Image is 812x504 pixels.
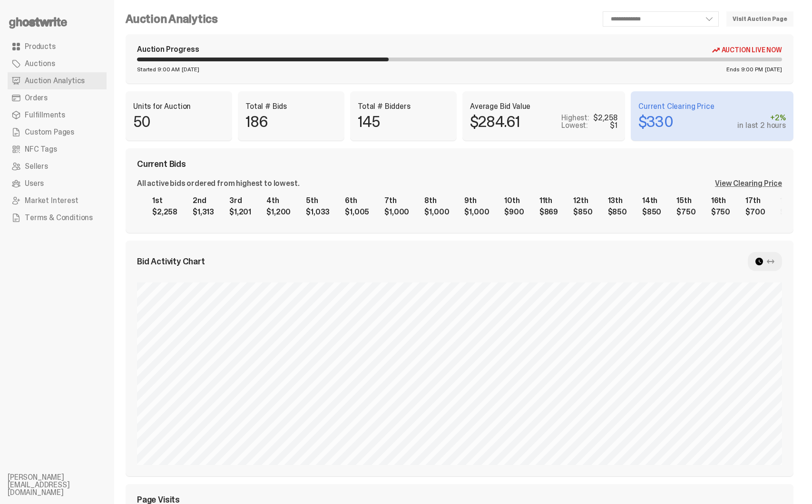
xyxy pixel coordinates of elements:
span: Auctions [25,60,55,68]
h4: Auction Analytics [126,13,218,25]
div: $1,000 [424,208,449,216]
p: Current Clearing Price [638,103,786,110]
span: Users [25,180,44,187]
p: Total # Bids [245,103,337,110]
p: 186 [245,114,337,129]
p: Highest: [561,114,589,122]
span: Products [25,43,56,50]
span: Market Interest [25,197,78,204]
p: Total # Bidders [358,103,449,110]
p: Lowest: [561,122,588,129]
span: Current Bids [137,160,186,168]
div: 4th [266,197,291,204]
div: $2,258 [152,208,177,216]
div: 14th [642,197,661,204]
a: Market Interest [8,192,107,209]
div: $700 [745,208,765,216]
p: Units for Auction [133,103,225,110]
div: All active bids ordered from highest to lowest. [137,180,299,187]
div: $850 [642,208,661,216]
p: 50 [133,114,225,129]
div: $2,258 [593,114,617,122]
div: 9th [464,197,489,204]
div: 2nd [193,197,214,204]
a: Fulfillments [8,107,107,124]
div: $1 [610,122,617,129]
div: 13th [608,197,627,204]
span: [DATE] [765,67,782,72]
div: 5th [306,197,330,204]
a: Auctions [8,55,107,72]
div: +2% [737,114,786,122]
p: 145 [358,114,449,129]
div: $600 [780,208,800,216]
a: Auction Analytics [8,72,107,89]
a: Users [8,175,107,192]
p: $284.61 [470,114,520,129]
span: Fulfillments [25,111,65,119]
div: $1,200 [266,208,291,216]
div: 7th [384,197,409,204]
p: Average Bid Value [470,103,617,110]
li: [PERSON_NAME][EMAIL_ADDRESS][DOMAIN_NAME] [8,474,122,496]
div: 11th [539,197,558,204]
span: Bid Activity Chart [137,257,205,266]
a: Terms & Conditions [8,209,107,226]
span: Sellers [25,163,48,170]
div: 12th [573,197,592,204]
div: $900 [504,208,524,216]
a: Orders [8,89,107,107]
div: View Clearing Price [715,180,782,187]
a: Visit Auction Page [726,11,793,27]
div: 6th [345,197,369,204]
div: $1,033 [306,208,330,216]
span: NFC Tags [25,145,57,153]
span: Terms & Conditions [25,214,93,222]
span: Page Visits [137,495,180,504]
p: $330 [638,114,673,129]
span: Auction Live Now [722,46,782,54]
div: $850 [573,208,592,216]
a: Products [8,38,107,55]
div: Auction Progress [137,46,199,54]
div: 1st [152,197,177,204]
span: Auction Analytics [25,77,85,85]
div: $869 [539,208,558,216]
div: $750 [711,208,730,216]
div: $1,000 [384,208,409,216]
div: 10th [504,197,524,204]
div: $1,313 [193,208,214,216]
div: 16th [711,197,730,204]
div: 3rd [229,197,251,204]
span: Orders [25,94,48,102]
div: $1,000 [464,208,489,216]
div: 15th [676,197,695,204]
div: 17th [745,197,765,204]
div: $750 [676,208,695,216]
a: Custom Pages [8,124,107,141]
span: Custom Pages [25,128,74,136]
div: 18th [780,197,800,204]
div: in last 2 hours [737,122,786,129]
div: $1,201 [229,208,251,216]
span: [DATE] [182,67,199,72]
span: Started 9:00 AM [137,67,180,72]
a: NFC Tags [8,141,107,158]
div: $1,005 [345,208,369,216]
span: Ends 9:00 PM [726,67,763,72]
div: $850 [608,208,627,216]
div: 8th [424,197,449,204]
a: Sellers [8,158,107,175]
